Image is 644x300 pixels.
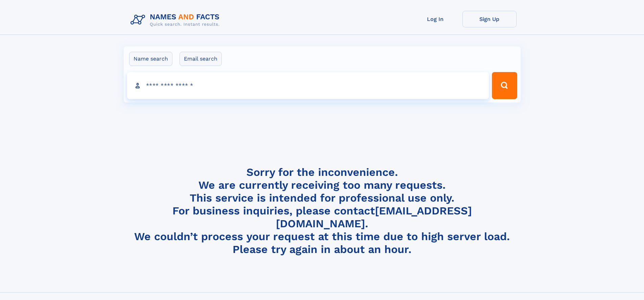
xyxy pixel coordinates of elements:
[128,166,517,256] h4: Sorry for the inconvenience. We are currently receiving too many requests. This service is intend...
[127,72,489,99] input: search input
[462,11,517,27] a: Sign Up
[276,204,472,230] a: [EMAIL_ADDRESS][DOMAIN_NAME]
[408,11,462,27] a: Log In
[180,52,222,66] label: Email search
[128,11,225,29] img: Logo Names and Facts
[492,72,517,99] button: Search Button
[129,52,172,66] label: Name search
